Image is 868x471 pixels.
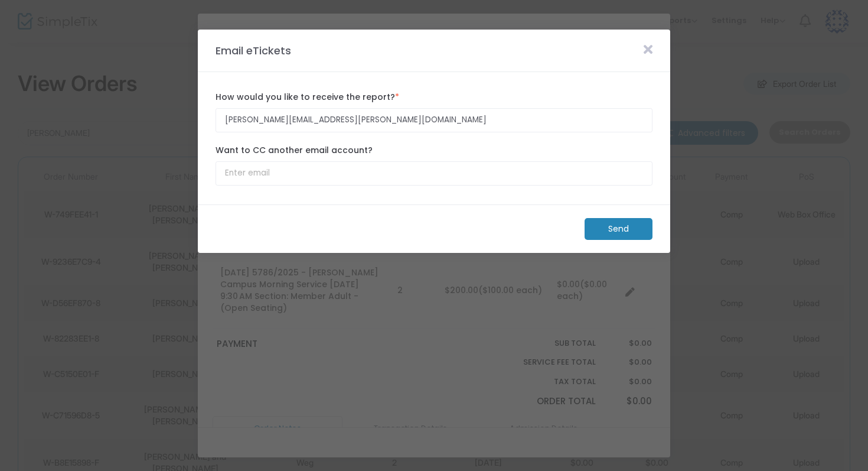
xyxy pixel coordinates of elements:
[210,43,297,59] m-panel-title: Email eTickets
[198,30,670,72] m-panel-header: Email eTickets
[216,144,652,157] label: Want to CC another email account?
[585,218,652,240] m-button: Send
[216,161,652,186] input: Enter email
[216,91,652,103] label: How would you like to receive the report?
[216,108,652,132] input: Enter email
